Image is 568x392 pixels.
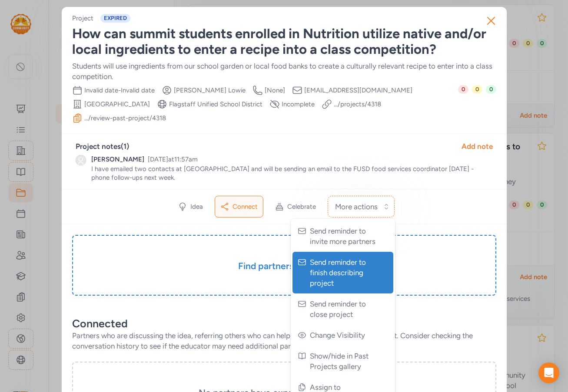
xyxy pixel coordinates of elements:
p: I have emailed two contacts at [GEOGRAPHIC_DATA] and will be sending an email to the FUSD food se... [91,165,493,182]
span: Show/hide in Past Projects gallery [310,351,378,372]
div: Add note [462,141,493,152]
span: Connect [233,202,258,211]
span: Send reminder to finish describing project [310,257,378,288]
span: Send reminder to close project [310,299,378,320]
div: Project notes ( 1 ) [76,141,129,152]
a: .../review-past-project/4318 [84,114,166,122]
div: Partners who are discussing the idea, referring others who can help, or engaging around this proj... [72,330,496,351]
h3: Find partners to invite [94,260,475,272]
a: .../projects/4318 [334,100,381,109]
div: How can summit students enrolled in Nutrition utilize native and/or local ingredients to enter a ... [72,26,496,57]
span: More actions [335,201,378,212]
span: Celebrate [287,202,316,211]
span: [None] [265,86,285,95]
div: [DATE] at 11:57am [148,155,198,164]
span: 0 [472,85,482,94]
span: [PERSON_NAME] Lowie [174,86,246,95]
div: Flagstaff Unified School District [169,100,262,109]
span: Idea [190,202,203,211]
div: Students will use ingredients from our school garden or local food banks to create a culturally r... [72,61,496,82]
div: Open Intercom Messenger [538,362,559,383]
div: [PERSON_NAME] [91,155,144,164]
span: 0 [458,85,468,94]
img: Avatar [76,155,86,165]
span: EXPIRED [100,14,130,23]
div: Project [72,14,93,23]
span: Send reminder to invite more partners [310,226,378,247]
div: Connected [72,316,496,330]
span: Invalid date - Invalid date [84,86,155,95]
span: 0 [486,85,496,94]
span: Change Visibility [310,330,378,340]
button: More actions [328,196,395,217]
span: [EMAIL_ADDRESS][DOMAIN_NAME] [304,86,412,95]
span: [GEOGRAPHIC_DATA] [84,100,150,109]
span: Incomplete [282,100,315,109]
